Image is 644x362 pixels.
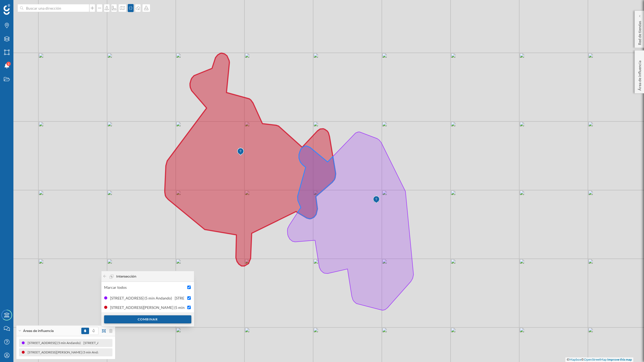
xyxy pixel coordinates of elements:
[19,350,100,355] div: [STREET_ADDRESS][PERSON_NAME] (5 min Andando)
[167,295,232,301] div: [STREET_ADDRESS] (5 min Andando)
[565,357,633,362] div: © ©
[77,340,133,346] div: [STREET_ADDRESS] (5 min Andando)
[569,357,581,361] a: Mapbox
[11,4,30,9] span: Soporte
[607,357,632,361] a: Improve this map
[109,274,136,279] div: Intersección
[237,146,244,157] img: Marker
[21,340,77,346] div: [STREET_ADDRESS] (5 min Andando)
[637,19,642,45] p: Red de tiendas
[109,275,114,279] img: Intersección
[103,295,167,301] div: [STREET_ADDRESS] (5 min Andando)
[8,61,9,67] span: 1
[3,4,10,15] img: Geoblink Logo
[584,357,607,361] a: OpenStreetMap
[104,285,185,290] label: Marcar todos
[99,305,194,310] div: [STREET_ADDRESS][PERSON_NAME] (5 min Andando)
[637,58,642,91] p: Área de influencia
[373,194,380,205] img: Marker
[23,328,54,333] span: Áreas de influencia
